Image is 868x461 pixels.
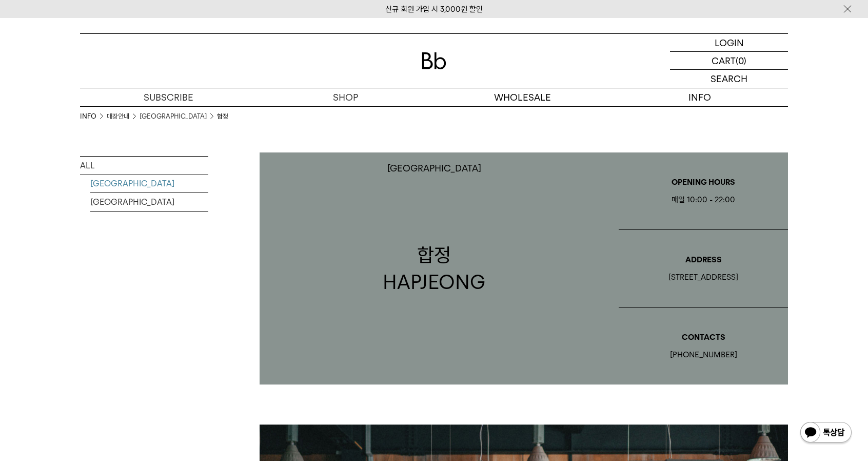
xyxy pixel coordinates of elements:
a: [GEOGRAPHIC_DATA] [90,193,208,211]
a: 매장안내 [107,111,129,122]
p: INFO [611,88,788,106]
p: [GEOGRAPHIC_DATA] [387,163,481,174]
div: [STREET_ADDRESS] [619,271,788,283]
li: 합정 [217,111,228,122]
a: CART (0) [670,52,788,70]
p: SEARCH [711,70,747,88]
p: HAPJEONG [383,268,485,296]
p: WHOLESALE [434,88,611,106]
a: [GEOGRAPHIC_DATA] [140,111,207,122]
img: 로고 [422,52,446,69]
p: (0) [736,52,746,69]
p: LOGIN [715,34,744,51]
a: SHOP [257,88,434,106]
a: [GEOGRAPHIC_DATA] [90,175,208,193]
img: 카카오톡 채널 1:1 채팅 버튼 [799,421,853,446]
p: 합정 [383,241,485,268]
p: CONTACTS [619,331,788,343]
a: 신규 회원 가입 시 3,000원 할인 [385,5,483,14]
p: CART [712,52,736,69]
p: OPENING HOURS [619,176,788,188]
div: [PHONE_NUMBER] [619,349,788,361]
div: 매일 10:00 - 22:00 [619,194,788,206]
a: SUBSCRIBE [80,88,257,106]
a: ALL [80,157,208,175]
p: ADDRESS [619,254,788,266]
li: INFO [80,111,107,122]
a: LOGIN [670,34,788,52]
